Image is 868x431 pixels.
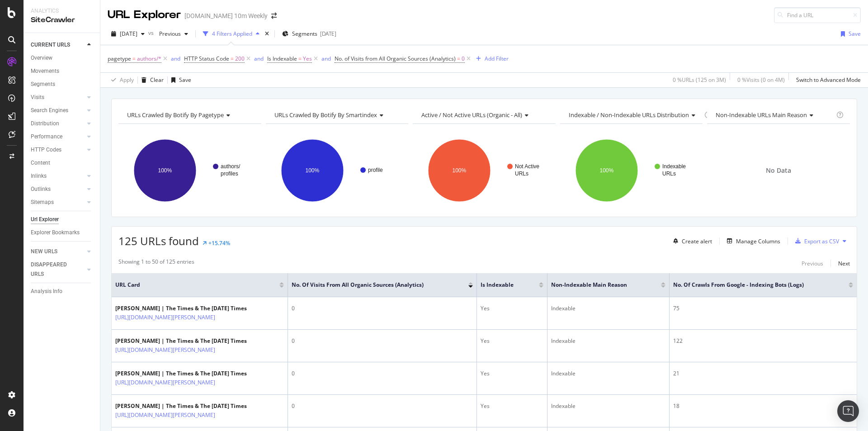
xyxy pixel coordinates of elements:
div: SiteCrawler [31,15,93,25]
div: 18 [673,402,853,410]
div: Yes [481,402,543,410]
span: Indexable / Non-Indexable URLs distribution [569,111,689,119]
button: and [254,54,264,63]
svg: A chart. [118,131,260,210]
div: 0 % Visits ( 0 on 4M ) [737,76,785,84]
div: 75 [673,304,853,313]
div: 122 [673,337,853,345]
span: URLs Crawled By Botify By smartindex [274,111,377,119]
div: Url Explorer [31,215,59,224]
span: No. of Visits from All Organic Sources (Analytics) [292,281,455,289]
text: URLs [662,171,676,177]
button: Previous [802,258,823,269]
a: Content [31,158,94,168]
div: [PERSON_NAME] | The Times & The [DATE] Times [115,304,255,313]
a: NEW URLS [31,247,85,256]
div: and [321,55,331,62]
h4: Active / Not Active URLs [420,108,547,122]
a: HTTP Codes [31,145,85,155]
a: [URL][DOMAIN_NAME][PERSON_NAME] [115,411,215,420]
div: Analytics [31,7,93,15]
div: Inlinks [31,171,47,181]
div: Segments [31,80,55,89]
text: profiles [221,171,238,177]
button: Create alert [670,234,712,248]
text: 100% [599,167,613,174]
button: Next [838,258,850,269]
span: Previous [156,30,181,38]
span: authors/* [137,52,161,65]
div: Previous [802,260,823,267]
span: URL Card [115,281,277,289]
span: URLs Crawled By Botify By pagetype [127,111,224,119]
div: Export as CSV [804,237,839,245]
div: and [171,55,180,62]
button: Export as CSV [792,234,839,248]
h4: URLs Crawled By Botify By pagetype [125,108,253,122]
div: Indexable [551,337,665,345]
button: Clear [138,73,164,87]
div: Search Engines [31,106,68,115]
div: Save [179,76,191,84]
span: 125 URLs found [118,233,199,248]
span: No. of Crawls from Google - Indexing Bots (Logs) [673,281,835,289]
a: CURRENT URLS [31,40,85,50]
button: Save [168,73,191,87]
div: Sitemaps [31,198,54,207]
div: Yes [481,369,543,378]
div: DISAPPEARED URLS [31,260,76,279]
a: Distribution [31,119,85,128]
div: Outlinks [31,185,51,194]
text: authors/ [221,163,241,170]
span: pagetype [108,55,131,62]
text: Not Active [515,163,539,170]
div: Apply [120,76,134,84]
div: 0 [292,304,473,313]
a: [URL][DOMAIN_NAME][PERSON_NAME] [115,378,215,387]
span: No Data [766,166,791,175]
a: Performance [31,132,85,142]
span: = [132,55,136,62]
button: Add Filter [472,53,509,64]
svg: A chart. [413,131,554,210]
div: 21 [673,369,853,378]
div: 0 [292,402,473,410]
h4: Indexable / Non-Indexable URLs Distribution [567,108,703,122]
div: Distribution [31,119,59,128]
text: 100% [158,167,172,174]
div: Switch to Advanced Mode [796,76,861,84]
a: Inlinks [31,171,85,181]
div: +15.74% [208,239,230,247]
div: [DATE] [320,30,336,38]
div: [PERSON_NAME] | The Times & The [DATE] Times [115,402,255,410]
div: Movements [31,66,59,76]
span: = [457,55,460,62]
div: Open Intercom Messenger [837,400,859,422]
span: 2025 Sep. 19th [120,30,137,38]
div: [PERSON_NAME] | The Times & The [DATE] Times [115,337,255,345]
button: Apply [108,73,134,87]
div: A chart. [266,131,407,210]
div: 0 % URLs ( 125 on 3M ) [673,76,726,84]
div: 0 [292,337,473,345]
div: Performance [31,132,62,142]
input: Find a URL [774,7,861,23]
div: Next [838,260,850,267]
button: Segments[DATE] [278,27,340,41]
div: Explorer Bookmarks [31,228,80,237]
div: URL Explorer [108,7,181,23]
div: Showing 1 to 50 of 125 entries [118,258,194,269]
div: Create alert [682,237,712,245]
div: Clear [150,76,164,84]
button: 4 Filters Applied [199,27,263,41]
span: No. of Visits from All Organic Sources (Analytics) [335,55,456,62]
a: Explorer Bookmarks [31,228,94,237]
div: Indexable [551,369,665,378]
div: CURRENT URLS [31,40,70,50]
h4: Non-Indexable URLs Main Reason [714,108,835,122]
a: Url Explorer [31,215,94,224]
div: Add Filter [485,55,509,62]
div: Visits [31,93,44,102]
